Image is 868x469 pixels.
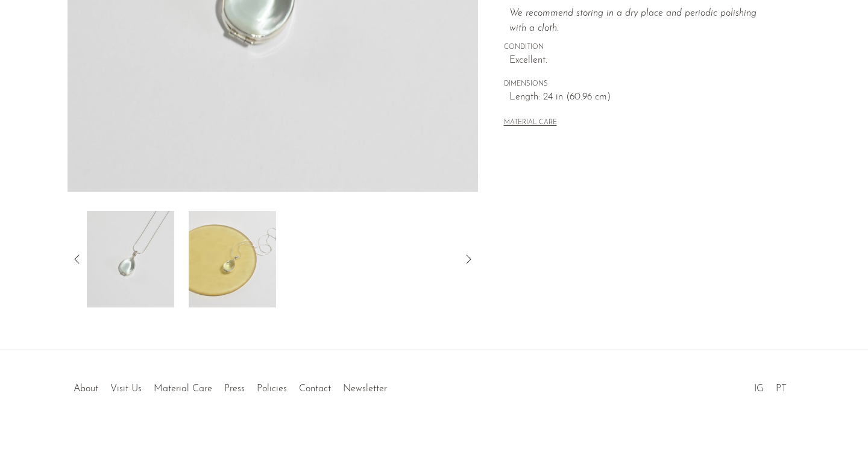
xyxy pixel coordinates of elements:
[509,90,775,105] span: Length: 24 in (60.96 cm)
[154,384,212,394] a: Material Care
[504,79,775,90] span: DIMENSIONS
[224,384,245,394] a: Press
[509,8,756,34] i: We recommend storing in a dry place and periodic polishing with a cloth.
[74,384,98,394] a: About
[110,384,142,394] a: Visit Us
[504,42,775,53] span: CONDITION
[754,384,764,394] a: IG
[189,211,276,307] img: Teardrop Glass Locket Necklace
[68,374,393,397] ul: Quick links
[509,53,775,69] span: Excellent.
[299,384,331,394] a: Contact
[748,374,793,397] ul: Social Medias
[776,384,787,394] a: PT
[87,211,174,307] img: Teardrop Glass Locket Necklace
[504,119,557,128] button: MATERIAL CARE
[257,384,287,394] a: Policies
